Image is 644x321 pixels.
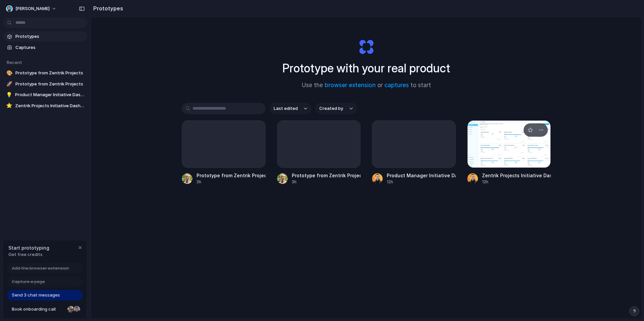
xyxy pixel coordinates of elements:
h2: Prototypes [91,4,123,12]
span: Prototypes [15,33,85,40]
span: Prototype from Zentrik Projects [15,70,85,76]
div: Product Manager Initiative Dashboard [387,172,456,179]
div: Prototype from Zentrik Projects [292,172,361,179]
span: Add the browser extension [12,265,69,272]
span: Start prototyping [8,244,49,251]
span: Recent [7,60,22,65]
a: Product Manager Initiative Dashboard12h [372,120,456,185]
a: Prototype from Zentrik Projects3h [182,120,266,185]
a: Prototype from Zentrik Projects3h [277,120,361,185]
span: Get free credits [8,251,49,258]
span: Prototype from Zentrik Projects [15,81,85,87]
span: Captures [15,44,85,51]
a: Captures [3,43,87,53]
span: [PERSON_NAME] [15,5,50,12]
a: Book onboarding call [7,304,83,315]
div: 3h [292,179,361,185]
a: ⭐Zentrik Projects Initiative Dashboard [3,101,87,111]
a: browser extension [325,82,376,88]
span: Created by [319,105,343,112]
span: Zentrik Projects Initiative Dashboard [15,103,85,109]
div: 3h [197,179,266,185]
a: Prototypes [3,31,87,42]
span: Capture a page [12,278,45,285]
a: 💡Product Manager Initiative Dashboard [3,90,87,100]
div: 12h [482,179,551,185]
a: captures [384,82,409,88]
div: 💡 [6,91,12,98]
h1: Prototype with your real product [282,59,450,77]
span: Last edited [274,105,298,112]
a: 🎨Prototype from Zentrik Projects [3,68,87,78]
div: Nicole Kubica [67,305,75,313]
a: Zentrik Projects Initiative DashboardZentrik Projects Initiative Dashboard12h [467,120,551,185]
div: Prototype from Zentrik Projects [197,172,266,179]
div: 12h [387,179,456,185]
a: 🚀Prototype from Zentrik Projects [3,79,87,89]
span: Use the or to start [302,81,431,90]
button: [PERSON_NAME] [3,3,60,14]
div: 🚀 [6,81,13,87]
div: 🎨 [6,70,13,76]
span: Product Manager Initiative Dashboard [15,91,85,98]
button: Last edited [270,103,311,114]
div: Zentrik Projects Initiative Dashboard [482,172,551,179]
span: Book onboarding call [12,306,65,313]
div: ⭐ [6,103,12,109]
button: Created by [315,103,357,114]
span: Send 3 chat messages [12,292,60,299]
div: Christian Iacullo [73,305,81,313]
